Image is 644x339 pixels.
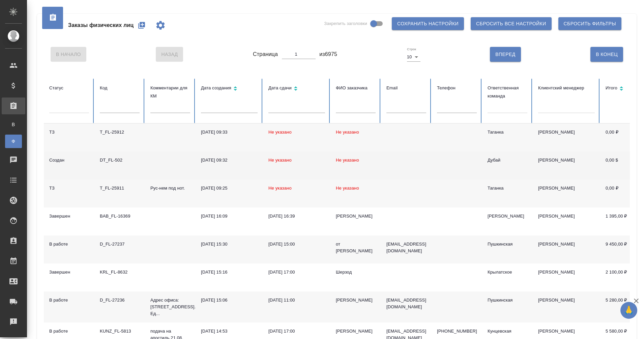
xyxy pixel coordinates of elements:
[268,84,325,94] div: Сортировка
[100,129,140,136] div: T_FL-25912
[49,328,89,335] div: В работе
[488,213,527,220] div: [PERSON_NAME]
[49,297,89,304] div: В работе
[437,328,477,335] p: [PHONE_NUMBER]
[471,17,552,30] button: Сбросить все настройки
[476,20,546,28] span: Сбросить все настройки
[590,47,623,62] button: В Конец
[488,269,527,276] div: Крылатское
[495,50,515,59] span: Вперед
[8,121,19,128] span: В
[437,84,477,92] div: Телефон
[201,213,258,220] div: [DATE] 16:09
[49,157,89,164] div: Создан
[488,129,527,136] div: Таганка
[488,328,527,335] div: Кунцевская
[201,269,258,276] div: [DATE] 15:16
[100,157,140,164] div: DT_FL-502
[392,17,464,30] button: Сохранить настройки
[268,130,292,135] span: Не указано
[49,213,89,220] div: Завершен
[268,328,325,335] div: [DATE] 17:00
[490,47,521,62] button: Вперед
[201,328,258,335] div: [DATE] 14:53
[336,241,376,254] div: от [PERSON_NAME]
[150,185,190,192] p: Рус-нем под нот.
[336,186,359,191] span: Не указано
[533,291,600,322] td: [PERSON_NAME]
[49,129,89,136] div: ТЗ
[397,20,459,28] span: Сохранить настройки
[336,84,376,92] div: ФИО заказчика
[49,269,89,276] div: Завершен
[488,241,527,248] div: Пушкинская
[336,297,376,304] div: [PERSON_NAME]
[268,213,325,220] div: [DATE] 16:39
[488,297,527,304] div: Пушкинская
[336,213,376,220] div: [PERSON_NAME]
[201,185,258,192] div: [DATE] 09:25
[488,84,527,100] div: Ответственная команда
[201,241,258,248] div: [DATE] 15:30
[8,138,19,145] span: Ф
[336,130,359,135] span: Не указано
[564,20,616,28] span: Сбросить фильтры
[336,158,359,163] span: Не указано
[268,297,325,304] div: [DATE] 11:00
[623,303,635,317] span: 🙏
[100,241,140,248] div: D_FL-27237
[558,17,621,30] button: Сбросить фильтры
[49,185,89,192] div: ТЗ
[336,269,376,276] div: Шерзод
[100,213,140,220] div: BAB_FL-16369
[488,185,527,192] div: Таганка
[5,135,22,148] a: Ф
[620,302,637,319] button: 🙏
[100,297,140,304] div: D_FL-27236
[596,50,618,59] span: В Конец
[386,297,426,310] p: [EMAIL_ADDRESS][DOMAIN_NAME]
[407,52,420,62] div: 10
[336,328,376,335] div: [PERSON_NAME]
[533,207,600,235] td: [PERSON_NAME]
[201,84,258,94] div: Сортировка
[201,129,258,136] div: [DATE] 09:33
[319,50,337,58] span: из 6975
[268,269,325,276] div: [DATE] 17:00
[150,297,190,317] p: Адрес офиса: [STREET_ADDRESS]. Ед...
[5,118,22,131] a: В
[386,84,426,92] div: Email
[49,241,89,248] div: В работе
[201,297,258,304] div: [DATE] 15:06
[100,84,140,92] div: Код
[533,263,600,291] td: [PERSON_NAME]
[134,17,150,33] button: Создать
[268,158,292,163] span: Не указано
[533,151,600,179] td: [PERSON_NAME]
[386,241,426,254] p: [EMAIL_ADDRESS][DOMAIN_NAME]
[201,157,258,164] div: [DATE] 09:32
[533,123,600,151] td: [PERSON_NAME]
[49,84,89,92] div: Статус
[68,21,134,29] span: Заказы физических лиц
[253,50,278,58] span: Страница
[538,84,595,92] div: Клиентский менеджер
[407,48,416,51] label: Строк
[488,157,527,164] div: Дубай
[100,269,140,276] div: KRL_FL-8632
[100,185,140,192] div: T_FL-25911
[100,328,140,335] div: KUNZ_FL-5813
[533,179,600,207] td: [PERSON_NAME]
[324,20,367,27] span: Закрепить заголовки
[533,235,600,263] td: [PERSON_NAME]
[268,186,292,191] span: Не указано
[150,84,190,100] div: Комментарии для КМ
[268,241,325,248] div: [DATE] 15:00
